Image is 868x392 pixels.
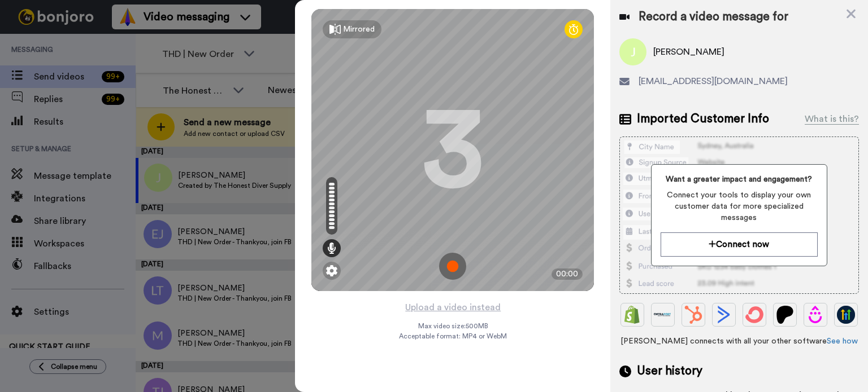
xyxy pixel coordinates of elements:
[637,111,769,127] span: Imported Customer Info
[402,300,504,315] button: Upload a video instead
[827,337,858,345] a: See how
[619,336,859,347] span: [PERSON_NAME] connects with all your other software
[684,306,702,324] img: Hubspot
[639,74,788,88] span: [EMAIL_ADDRESS][DOMAIN_NAME]
[399,332,507,341] span: Acceptable format: MP4 or WebM
[715,306,733,324] img: ActiveCampaign
[837,306,855,324] img: GoHighLevel
[745,306,763,324] img: ConvertKit
[661,232,818,257] button: Connect now
[805,112,859,126] div: What is this?
[326,265,337,276] img: ic_gear.svg
[439,253,466,280] img: ic_record_start.svg
[776,306,794,324] img: Patreon
[654,306,672,324] img: Ontraport
[552,268,583,280] div: 00:00
[661,190,818,223] span: Connect your tools to display your own customer data for more specialized messages
[637,363,702,380] span: User history
[661,174,818,185] span: Want a greater impact and engagement?
[806,306,824,324] img: Drip
[422,108,484,192] div: 3
[623,306,641,324] img: Shopify
[418,321,488,331] span: Max video size: 500 MB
